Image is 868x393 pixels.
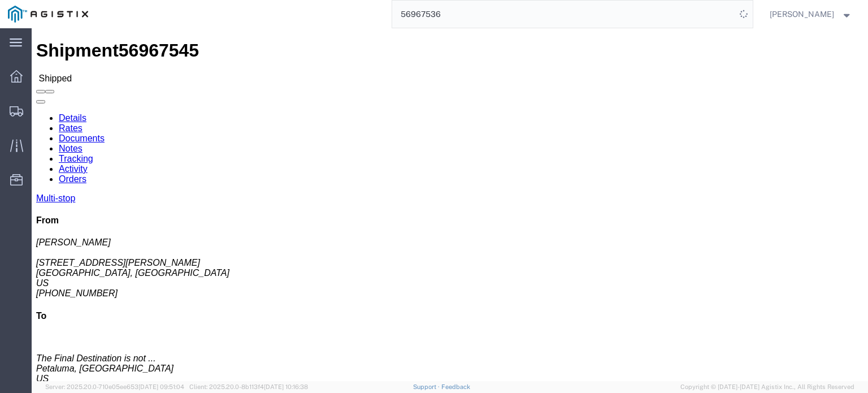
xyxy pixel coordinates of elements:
span: Copyright © [DATE]-[DATE] Agistix Inc., All Rights Reserved [680,382,854,392]
img: logo [8,6,88,23]
span: Client: 2025.20.0-8b113f4 [189,383,308,390]
span: Server: 2025.20.0-710e05ee653 [45,383,184,390]
iframe: FS Legacy Container [32,28,868,381]
a: Support [413,383,441,390]
span: [DATE] 09:51:04 [138,383,184,390]
input: Search for shipment number, reference number [392,1,736,28]
button: [PERSON_NAME] [769,7,853,21]
span: Rochelle Manzoni [770,8,834,20]
a: Feedback [441,383,470,390]
span: [DATE] 10:16:38 [264,383,308,390]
